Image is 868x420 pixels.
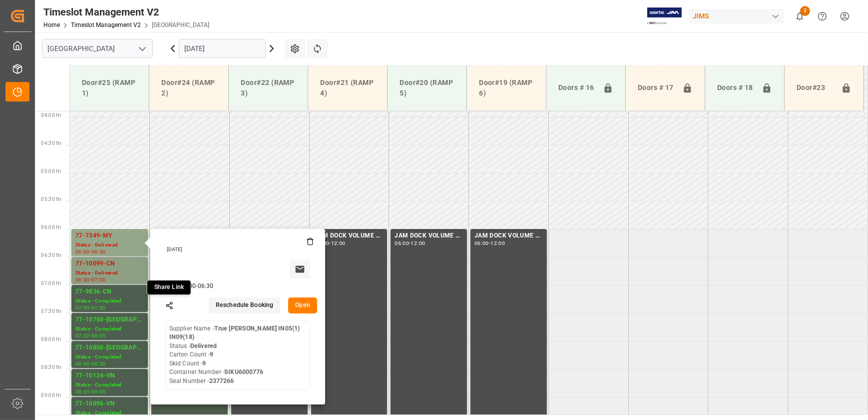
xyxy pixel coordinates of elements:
div: 06:30 [75,277,90,282]
button: show 2 new notifications [789,5,811,27]
div: Door#19 (RAMP 6) [475,73,538,102]
div: Doors # 16 [554,78,599,97]
div: 77-10760-[GEOGRAPHIC_DATA] [75,315,144,325]
button: open menu [134,41,149,56]
div: 06:30 [91,249,106,254]
div: [DATE] [163,246,314,253]
div: - [90,389,91,394]
div: 08:30 [91,361,106,366]
div: 08:00 [91,333,106,338]
div: 06:30 [198,282,214,291]
div: 12:00 [411,241,426,245]
div: Status - Completed [75,325,144,333]
div: 77-9836-CN [75,287,144,297]
div: Supplier Name - Status - Carton Count - Skid Count - Container Number - Seal Number - [169,324,306,386]
div: Status - Completed [75,353,144,361]
div: 07:00 [91,277,106,282]
b: SIKU6000776 [224,368,263,375]
div: 77-10099-CN [75,259,144,269]
a: Home [43,21,60,28]
button: Help Center [811,5,834,27]
div: 06:00 [75,249,90,254]
div: 06:00 [395,241,409,245]
div: 12:00 [490,241,505,245]
div: JIMS [689,9,785,23]
span: 08:00 Hr [41,336,61,342]
span: 07:00 Hr [41,280,61,286]
div: 77-7349-MY [75,231,144,241]
img: Exertis%20JAM%20-%20Email%20Logo.jpg_1722504956.jpg [647,7,682,25]
span: 09:00 Hr [41,392,61,398]
b: 2377266 [209,377,234,384]
div: 08:00 [75,361,90,366]
span: 04:00 Hr [41,112,61,118]
button: JIMS [689,6,789,25]
div: Door#23 [793,78,837,97]
div: 77-10800-[GEOGRAPHIC_DATA] [75,343,144,353]
div: - [489,241,490,245]
div: Door#20 (RAMP 5) [396,73,458,102]
div: - [196,282,197,291]
b: True [PERSON_NAME] IN05(1) IN09(18) [169,325,300,341]
div: Status - Completed [75,297,144,305]
b: 9 [202,360,206,367]
span: 05:00 Hr [41,168,61,174]
div: - [90,249,91,254]
div: Status - Delivered [75,269,144,277]
div: Status - Completed [75,381,144,389]
div: 12:00 [331,241,346,245]
div: 09:00 [91,389,106,394]
div: JAM DOCK VOLUME CONTROL [395,231,463,241]
span: 06:30 Hr [41,252,61,258]
div: 77-10124-VN [75,371,144,381]
div: Timeslot Management V2 [43,4,209,19]
input: DD.MM.YYYY [179,39,266,58]
b: Delivered [190,342,217,349]
div: Door#21 (RAMP 4) [316,73,379,102]
div: JAM DOCK VOLUME CONTROL [315,231,384,241]
div: 07:30 [91,305,106,310]
span: 05:30 Hr [41,196,61,202]
span: 07:30 Hr [41,308,61,314]
b: 9 [210,351,213,358]
div: - [90,361,91,366]
div: 77-10096-VN [75,399,144,409]
div: 06:00 [474,241,489,245]
button: Open [288,297,317,313]
input: Type to search/select [42,39,153,58]
div: Door#22 (RAMP 3) [237,73,300,102]
div: 08:30 [75,389,90,394]
div: - [409,241,411,245]
a: Timeslot Management V2 [71,21,141,28]
div: - [90,333,91,338]
div: - [90,277,91,282]
div: Status - Delivered [75,241,144,249]
div: - [90,305,91,310]
div: Door#24 (RAMP 2) [157,73,220,102]
div: Door#25 (RAMP 1) [78,73,141,102]
button: Reschedule Booking [209,297,280,313]
div: Status - Completed [75,409,144,417]
div: Doors # 17 [634,78,678,97]
div: 07:00 [75,305,90,310]
div: JAM DOCK VOLUME CONTROL [474,231,543,241]
div: 07:30 [75,333,90,338]
small: Share Link [154,283,184,290]
span: 2 [800,6,810,16]
span: 04:30 Hr [41,140,61,146]
div: - [329,241,331,245]
span: 06:00 Hr [41,224,61,230]
span: 08:30 Hr [41,364,61,370]
div: Doors # 18 [713,78,758,97]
